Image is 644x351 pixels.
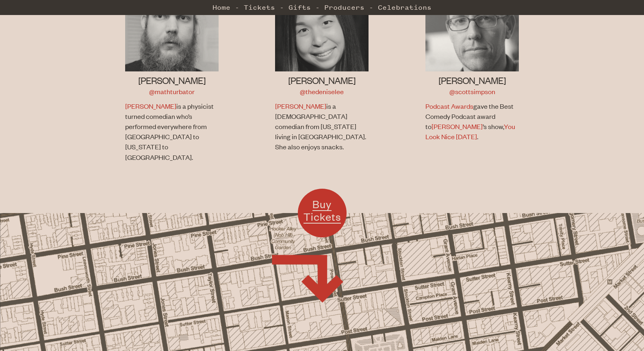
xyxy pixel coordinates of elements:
[298,189,347,237] a: Buy Tickets
[125,74,219,86] h3: [PERSON_NAME]
[275,74,369,86] h3: [PERSON_NAME]
[425,101,473,110] a: Podcast Awards
[125,101,176,110] a: [PERSON_NAME]
[275,101,326,110] a: [PERSON_NAME]
[275,101,366,152] p: is a [DEMOGRAPHIC_DATA] comedian from [US_STATE] living in [GEOGRAPHIC_DATA]. She also enjoys sna...
[425,74,519,86] h3: [PERSON_NAME]
[304,197,341,224] span: Buy Tickets
[449,87,495,96] a: @scottsimpson
[149,87,195,96] a: @mathturbator
[300,87,344,96] a: @thedeniselee
[432,122,483,131] a: [PERSON_NAME]
[425,101,517,142] p: gave the Best Comedy Podcast award to ’s show, .
[125,101,217,162] p: is a physicist turned comedian who’s performed everywhere from [GEOGRAPHIC_DATA] to [US_STATE] to...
